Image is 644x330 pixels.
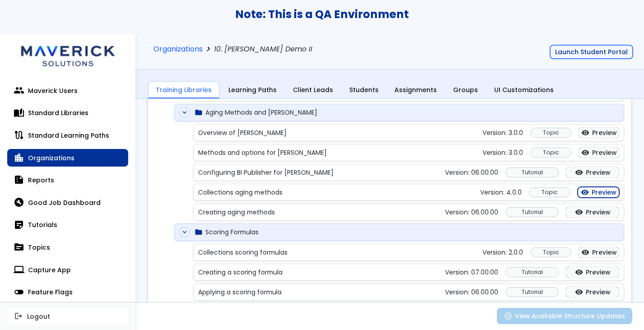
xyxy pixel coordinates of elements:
a: computerCapture App [7,261,128,279]
span: folder [195,228,203,236]
button: Launch Student Portal [550,45,633,59]
a: visibilityPreview [566,207,619,218]
a: topicTopics [7,238,128,256]
span: expand_more [181,228,189,236]
a: summarizeReports [7,171,128,189]
span: chevron_right [203,45,214,54]
a: visibilityPreview [579,127,619,138]
span: summarize [14,176,23,185]
div: Tutorial [505,287,559,297]
span: folder [195,109,203,116]
span: 10. [PERSON_NAME] Demo II [214,45,314,54]
a: Training Libraries [148,81,219,99]
a: location_cityOrganizations [7,149,128,167]
span: visibility [581,149,589,156]
a: Organizations [153,45,203,54]
span: Creating aging methods [198,209,445,216]
span: visibility [581,129,589,136]
span: Version: 4.0.0 [480,189,522,196]
span: visibility [581,249,589,256]
a: Learning Paths [221,82,284,99]
span: Methods and options for [PERSON_NAME] [198,149,483,156]
a: Assignments [387,82,444,99]
a: build_circleGood Job Dashboard [7,194,128,212]
span: Version: 2.0.0 [482,249,523,256]
a: toggle_offFeature Flags [7,283,128,301]
div: Tutorial [505,267,559,277]
span: Version: 06.00.00 [445,209,498,216]
div: Topic [531,247,571,257]
a: routeStandard Learning Paths [7,126,128,144]
span: Overview of [PERSON_NAME] [198,129,483,136]
span: sticky_note_2 [14,220,23,229]
a: visibilityPreview [566,267,619,278]
div: Tutorial [505,167,559,177]
a: Students [342,82,386,99]
span: Version: 3.0.0 [482,129,523,136]
span: logout [14,312,23,320]
div: Aging Methods and [PERSON_NAME] [179,107,620,118]
span: auto_stories [14,108,23,117]
span: task_alt [504,312,512,320]
span: visibility [575,209,583,216]
a: peopleMaverick Users [7,82,128,100]
span: Version: 06.00.00 [445,169,498,176]
a: visibilityPreview [578,187,619,198]
a: task_altView Available Structure Updates [497,308,632,324]
span: visibility [575,269,583,276]
a: visibilityPreview [566,167,619,178]
img: logo.svg [14,34,122,74]
span: location_city [14,153,23,163]
div: Topic [531,148,571,158]
span: Version: 3.0.0 [482,149,523,156]
span: Version: 07.00.00 [445,269,498,276]
a: Groups [446,82,485,99]
a: visibilityPreview [566,287,619,297]
span: people [14,86,23,95]
button: logoutLogout [7,308,128,324]
span: Applying a scoring formula [198,288,445,296]
div: Topic [529,187,570,197]
div: Scoring Formulas [179,227,620,237]
span: computer [14,265,23,274]
span: route [14,131,23,140]
span: build_circle [14,198,23,207]
a: UI Customizations [487,82,561,99]
span: topic [14,243,23,252]
span: expand_more [181,109,189,116]
span: visibility [575,169,583,176]
a: auto_storiesStandard Libraries [7,104,128,122]
span: Collections scoring formulas [198,249,483,256]
span: Collections aging methods [198,189,481,196]
span: toggle_off [14,288,23,297]
div: Topic [531,128,571,138]
a: sticky_note_2Tutorials [7,216,128,234]
span: visibility [575,288,583,296]
a: visibilityPreview [579,147,619,158]
span: Configuring BI Publisher for [PERSON_NAME] [198,169,445,176]
span: Creating a scoring formula [198,269,445,276]
span: Version: 06.00.00 [445,288,498,296]
a: visibilityPreview [579,247,619,258]
a: Client Leads [286,82,340,99]
span: visibility [581,189,589,196]
div: Tutorial [505,207,559,217]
